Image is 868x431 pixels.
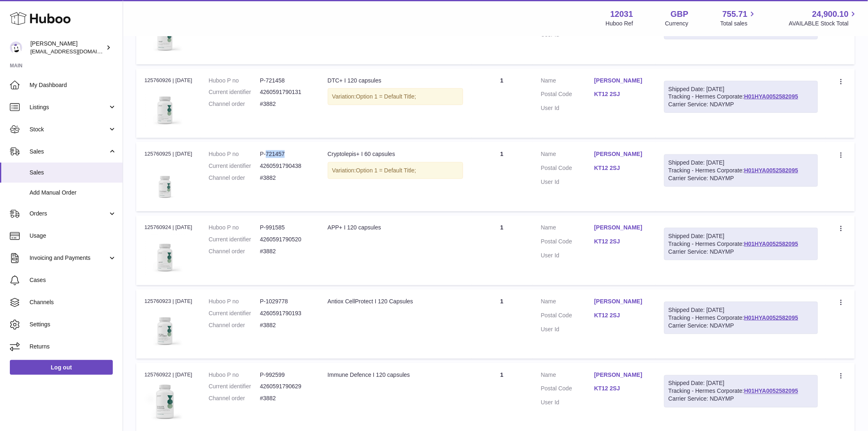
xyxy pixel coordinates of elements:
dd: P-1029778 [260,298,311,305]
span: Sales [30,169,116,177]
div: Cryptolepis+ I 60 capsules [328,150,463,158]
a: H01HYA0052582095 [744,167,798,174]
div: DTC+ I 120 capsules [328,77,463,85]
dd: P-991585 [260,224,311,232]
a: H01HYA0052582095 [744,93,798,100]
strong: GBP [671,9,688,20]
a: [PERSON_NAME] [594,371,648,379]
span: Returns [30,343,116,351]
a: KT12 2SJ [594,238,648,245]
dt: Postal Code [541,238,594,248]
a: KT12 2SJ [594,164,648,172]
img: 120311724849628.jpg [144,160,185,202]
span: My Dashboard [30,81,116,89]
dt: Current identifier [209,236,260,243]
span: 24,900.10 [812,9,849,20]
span: Cases [30,276,116,284]
dt: Current identifier [209,162,260,170]
img: 120311718620566.jpg [144,87,185,128]
dd: P-721457 [260,150,311,158]
div: 125760924 | [DATE] [144,224,192,231]
a: H01HYA0052582095 [744,314,798,321]
div: Huboo Ref [606,20,633,28]
a: [PERSON_NAME] [594,150,648,158]
dt: User Id [541,326,594,333]
dt: Channel order [209,248,260,255]
dd: #3882 [260,100,311,108]
div: Carrier Service: NDAYMP [669,395,813,403]
span: Stock [30,126,108,133]
span: Channels [30,298,116,306]
img: internalAdmin-12031@internal.huboo.com [10,41,22,54]
div: Tracking - Hermes Corporate: [664,154,818,187]
span: Option 1 = Default Title; [356,93,416,100]
div: Carrier Service: NDAYMP [669,322,813,330]
dd: 4260591790629 [260,383,311,391]
span: Orders [30,210,108,218]
dt: Name [541,298,594,307]
span: Listings [30,103,108,111]
img: 1737977430.jpg [144,307,185,348]
span: Sales [30,148,108,156]
dt: Channel order [209,321,260,329]
dt: Name [541,371,594,381]
dt: User Id [541,178,594,186]
dt: Name [541,77,594,87]
div: Variation: [328,88,463,105]
div: 125760922 | [DATE] [144,371,192,378]
dt: User Id [541,399,594,407]
a: [PERSON_NAME] [594,298,648,305]
span: [EMAIL_ADDRESS][DOMAIN_NAME] [30,48,121,55]
dd: #3882 [260,321,311,329]
dt: Huboo P no [209,371,260,379]
dd: P-721458 [260,77,311,85]
dt: Current identifier [209,383,260,391]
a: 24,900.10 AVAILABLE Stock Total [789,9,858,28]
dt: Channel order [209,100,260,108]
dt: Name [541,224,594,234]
dt: Postal Code [541,312,594,321]
a: [PERSON_NAME] [594,224,648,232]
div: Tracking - Hermes Corporate: [664,375,818,408]
img: 120311718617736.jpg [144,234,185,275]
td: 1 [471,142,533,211]
span: Usage [30,232,116,240]
div: Shipped Date: [DATE] [669,306,813,314]
dd: #3882 [260,174,311,182]
span: Settings [30,321,116,328]
dt: Channel order [209,174,260,182]
dt: Huboo P no [209,150,260,158]
dd: 4260591790438 [260,162,311,170]
div: Currency [665,20,689,28]
div: Tracking - Hermes Corporate: [664,302,818,334]
a: KT12 2SJ [594,312,648,319]
div: Shipped Date: [DATE] [669,380,813,387]
dd: 4260591790131 [260,88,311,96]
a: H01HYA0052582095 [744,241,798,247]
dt: Postal Code [541,164,594,174]
a: H01HYA0052582095 [744,388,798,394]
div: Tracking - Hermes Corporate: [664,228,818,260]
td: 1 [471,289,533,359]
a: Log out [10,360,113,375]
div: Immune Defence I 120 capsules [328,371,463,379]
div: [PERSON_NAME] [30,40,104,55]
div: Tracking - Hermes Corporate: [664,81,818,113]
dt: Postal Code [541,385,594,395]
td: 1 [471,215,533,285]
div: 125760923 | [DATE] [144,298,192,305]
div: Shipped Date: [DATE] [669,232,813,240]
dt: User Id [541,104,594,112]
dd: P-992599 [260,371,311,379]
div: Carrier Service: NDAYMP [669,174,813,182]
div: 125760926 | [DATE] [144,77,192,84]
div: Carrier Service: NDAYMP [669,248,813,256]
td: 1 [471,69,533,138]
dt: Current identifier [209,309,260,317]
a: [PERSON_NAME] [594,77,648,85]
dt: Name [541,150,594,160]
dt: Postal Code [541,90,594,100]
dt: Huboo P no [209,77,260,85]
img: 1718696990.jpg [144,381,185,422]
div: Antiox CellProtect I 120 Capsules [328,298,463,305]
